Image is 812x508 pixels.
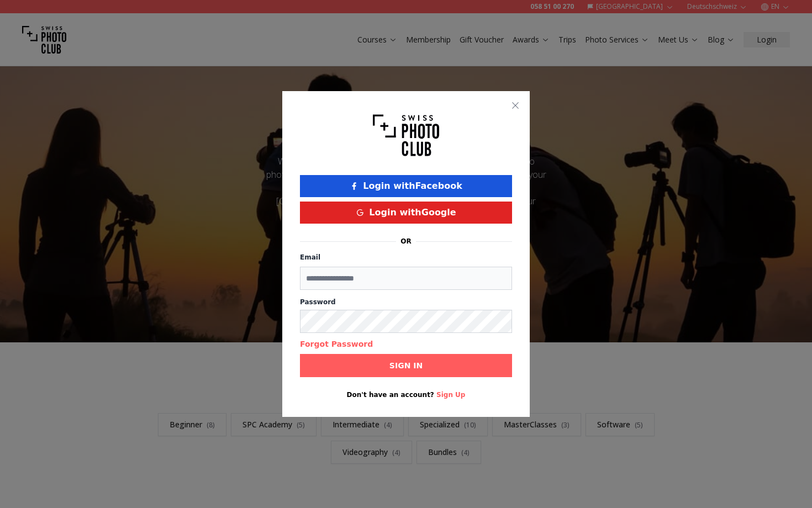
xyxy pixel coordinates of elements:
p: Don't have an account? [300,390,512,399]
button: Login withGoogle [300,202,512,224]
button: Sign in [300,354,512,377]
label: Password [300,298,512,306]
button: Forgot Password [300,338,373,350]
label: Email [300,253,320,261]
button: Sign Up [436,390,465,399]
p: or [400,237,411,246]
button: Login withFacebook [300,175,512,197]
b: Sign in [389,360,423,371]
img: Swiss photo club [373,109,439,162]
